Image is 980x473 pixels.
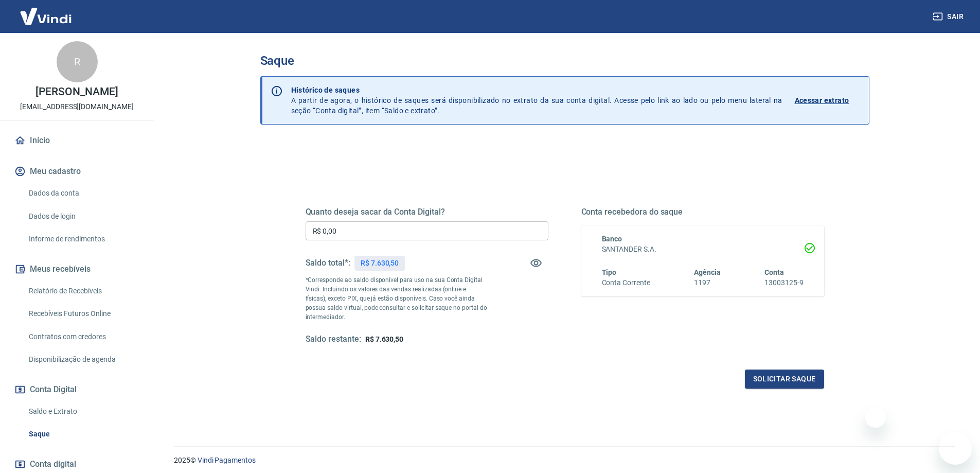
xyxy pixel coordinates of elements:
h5: Conta recebedora do saque [581,207,824,217]
a: Dados da conta [25,183,141,204]
span: Banco [602,235,622,243]
p: *Corresponde ao saldo disponível para uso na sua Conta Digital Vindi. Incluindo os valores das ve... [306,275,488,322]
iframe: Fechar mensagem [865,407,886,428]
a: Início [12,129,141,152]
span: R$ 7.630,50 [365,335,403,343]
button: Sair [931,7,968,26]
button: Meus recebíveis [12,258,141,281]
a: Relatório de Recebíveis [25,281,141,302]
img: Vindi [12,1,79,32]
h6: 13003125-9 [764,277,804,288]
h6: Conta Corrente [602,277,650,288]
span: Tipo [602,268,617,276]
h5: Quanto deseja sacar da Conta Digital? [306,207,548,217]
h6: SANTANDER S.A. [602,244,804,255]
button: Solicitar saque [745,370,824,389]
a: Saque [25,424,141,445]
p: 2025 © [174,455,955,466]
h3: Saque [260,54,869,68]
p: [EMAIL_ADDRESS][DOMAIN_NAME] [20,101,134,112]
span: Conta digital [30,457,76,471]
h6: 1197 [694,277,721,288]
a: Informe de rendimentos [25,229,141,250]
a: Saldo e Extrato [25,401,141,422]
span: Conta [764,268,784,276]
p: R$ 7.630,50 [361,258,399,269]
iframe: Botão para abrir a janela de mensagens [939,432,972,465]
a: Vindi Pagamentos [198,456,256,464]
a: Disponibilização de agenda [25,349,141,370]
span: Agência [694,268,721,276]
p: [PERSON_NAME] [35,86,118,97]
p: Histórico de saques [291,85,782,95]
p: A partir de agora, o histórico de saques será disponibilizado no extrato da sua conta digital. Ac... [291,85,782,116]
a: Dados de login [25,206,141,227]
a: Recebíveis Futuros Online [25,303,141,324]
h5: Saldo restante: [306,334,361,345]
button: Meu cadastro [12,160,141,183]
a: Acessar extrato [795,85,861,116]
p: Acessar extrato [795,95,849,106]
a: Contratos com credores [25,326,141,347]
div: R [57,41,98,82]
button: Conta Digital [12,378,141,401]
h5: Saldo total*: [306,258,350,268]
